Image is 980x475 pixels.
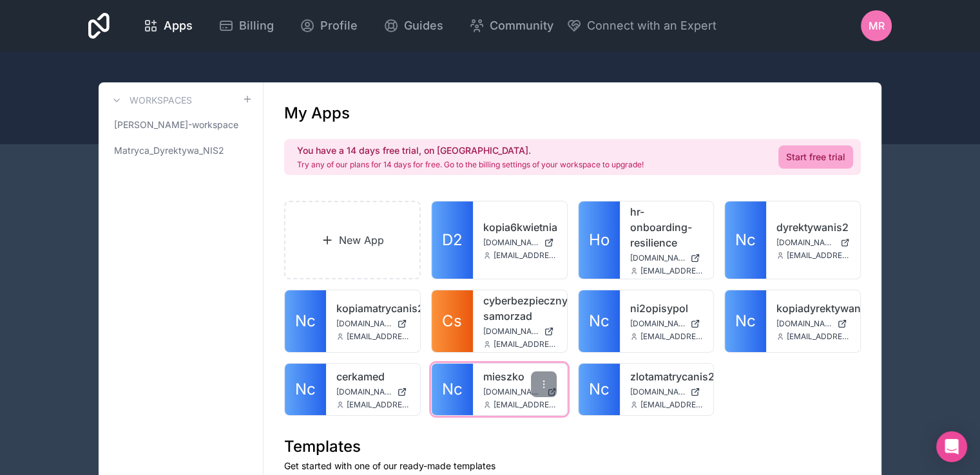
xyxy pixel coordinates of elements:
a: Nc [579,364,620,415]
span: [DOMAIN_NAME] [336,319,392,329]
span: D2 [442,230,463,250]
span: [EMAIL_ADDRESS][DOMAIN_NAME] [640,400,704,410]
a: D2 [432,201,473,279]
span: Nc [295,379,316,400]
a: [DOMAIN_NAME] [483,237,557,248]
span: [PERSON_NAME]-workspace [114,118,238,131]
span: Ho [589,230,610,250]
a: [DOMAIN_NAME] [336,319,410,329]
span: [DOMAIN_NAME] [630,387,686,397]
a: mieszko [483,369,557,384]
a: Apps [133,12,203,40]
span: Nc [735,230,756,250]
span: [DOMAIN_NAME] [336,387,392,397]
span: [DOMAIN_NAME] [776,319,832,329]
a: Matryca_Dyrektywa_NIS2 [109,139,253,162]
h1: My Apps [284,103,350,124]
a: Nc [725,201,766,279]
a: ni2opisypol [630,301,704,316]
a: cyberbezpieczny-samorzad [483,293,557,324]
a: Workspaces [109,93,192,108]
span: Cs [442,311,462,331]
span: [EMAIL_ADDRESS][DOMAIN_NAME] [787,250,850,261]
span: Apps [164,17,193,35]
a: [DOMAIN_NAME] [630,387,704,397]
a: dyrektywanis2 [776,219,850,235]
a: [DOMAIN_NAME] [483,326,557,337]
a: Guides [373,12,454,40]
a: New App [284,201,421,279]
a: kopia6kwietnia [483,219,557,235]
h2: You have a 14 days free trial, on [GEOGRAPHIC_DATA]. [297,144,644,157]
a: [DOMAIN_NAME] [776,319,850,329]
span: Nc [589,311,610,331]
p: Try any of our plans for 14 days for free. Go to the billing settings of your workspace to upgrade! [297,160,644,170]
span: Nc [589,379,610,400]
a: [DOMAIN_NAME] [630,253,704,263]
span: [EMAIL_ADDRESS][DOMAIN_NAME] [494,250,557,261]
span: [EMAIL_ADDRESS][DOMAIN_NAME] [640,331,704,342]
span: [DOMAIN_NAME] [630,253,686,263]
a: Billing [208,12,284,40]
a: Nc [285,290,326,352]
span: [EMAIL_ADDRESS][DOMAIN_NAME] [494,339,557,349]
a: [DOMAIN_NAME] [336,387,410,397]
a: Ho [579,201,620,279]
a: zlotamatrycanis2 [630,369,704,384]
span: Community [490,17,553,35]
a: Nc [432,364,473,415]
span: [DOMAIN_NAME] [483,237,539,248]
span: [EMAIL_ADDRESS][DOMAIN_NAME] [347,331,410,342]
a: Nc [725,290,766,352]
a: kopiadyrektywanis2 [776,301,850,316]
span: [DOMAIN_NAME] [483,326,539,337]
h3: Workspaces [130,94,192,107]
a: [DOMAIN_NAME] [630,319,704,329]
a: Nc [285,364,326,415]
a: [PERSON_NAME]-workspace [109,113,253,136]
button: Connect with an Expert [566,17,716,35]
a: [DOMAIN_NAME] [483,387,557,397]
div: Open Intercom Messenger [936,431,967,462]
a: hr-onboarding-resilience [630,204,704,250]
span: Matryca_Dyrektywa_NIS2 [114,144,224,157]
span: Nc [295,311,316,331]
span: [EMAIL_ADDRESS][DOMAIN_NAME] [347,400,410,410]
span: [EMAIL_ADDRESS][DOMAIN_NAME] [640,266,704,276]
a: Community [459,12,564,40]
span: Nc [442,379,463,400]
a: Nc [579,290,620,352]
h1: Templates [284,436,861,457]
span: [DOMAIN_NAME] [630,319,686,329]
a: Profile [289,12,368,40]
a: cerkamed [336,369,410,384]
a: Cs [432,290,473,352]
p: Get started with one of our ready-made templates [284,460,861,472]
span: Billing [239,17,274,35]
span: Nc [735,311,756,331]
span: MR [869,18,885,33]
span: Profile [320,17,358,35]
a: Start free trial [778,145,853,169]
span: [DOMAIN_NAME] [776,237,835,248]
span: [EMAIL_ADDRESS][DOMAIN_NAME] [787,331,850,342]
span: Connect with an Expert [587,17,716,35]
a: [DOMAIN_NAME] [776,237,850,248]
span: Guides [404,17,443,35]
a: kopiamatrycanis2 [336,301,410,316]
span: [DOMAIN_NAME] [483,387,542,397]
span: [EMAIL_ADDRESS][DOMAIN_NAME] [494,400,557,410]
